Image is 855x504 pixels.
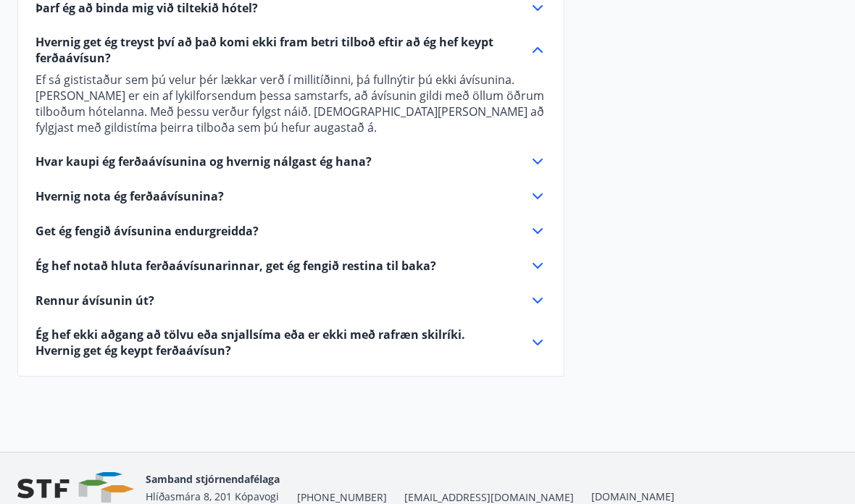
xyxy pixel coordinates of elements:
[36,223,259,239] span: Get ég fengið ávísunina endurgreidda?
[146,490,279,503] span: Hlíðasmára 8, 201 Kópavogi
[36,258,436,274] span: Ég hef notað hluta ferðaávísunarinnar, get ég fengið restina til baka?
[36,257,546,274] div: Ég hef notað hluta ferðaávísunarinnar, get ég fengið restina til baka?
[146,472,280,486] span: Samband stjórnendafélaga
[36,34,512,66] span: Hvernig get ég treyst því að það komi ekki fram betri tilboð eftir að ég hef keypt ferðaávísun?
[36,327,546,358] div: Ég hef ekki aðgang að tölvu eða snjallsíma eða er ekki með rafræn skilríki. Hvernig get ég keypt ...
[36,66,546,135] div: Hvernig get ég treyst því að það komi ekki fram betri tilboð eftir að ég hef keypt ferðaávísun?
[36,72,546,135] p: Ef sá gististaður sem þú velur þér lækkar verð í millitíðinni, þá fullnýtir þú ekki ávísunina. [P...
[36,327,512,358] span: Ég hef ekki aðgang að tölvu eða snjallsíma eða er ekki með rafræn skilríki. Hvernig get ég keypt ...
[36,153,546,170] div: Hvar kaupi ég ferðaávísunina og hvernig nálgast ég hana?
[36,154,372,169] span: Hvar kaupi ég ferðaávísunina og hvernig nálgast ég hana?
[591,490,675,503] a: [DOMAIN_NAME]
[36,34,546,66] div: Hvernig get ég treyst því að það komi ekki fram betri tilboð eftir að ég hef keypt ferðaávísun?
[17,472,134,503] img: vjCaq2fThgY3EUYqSgpjEiBg6WP39ov69hlhuPVN.png
[36,293,154,308] span: Rennur ávísunin út?
[36,292,546,309] div: Rennur ávísunin út?
[36,188,224,204] span: Hvernig nota ég ferðaávísunina?
[36,222,546,240] div: Get ég fengið ávísunina endurgreidda?
[36,188,546,205] div: Hvernig nota ég ferðaávísunina?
